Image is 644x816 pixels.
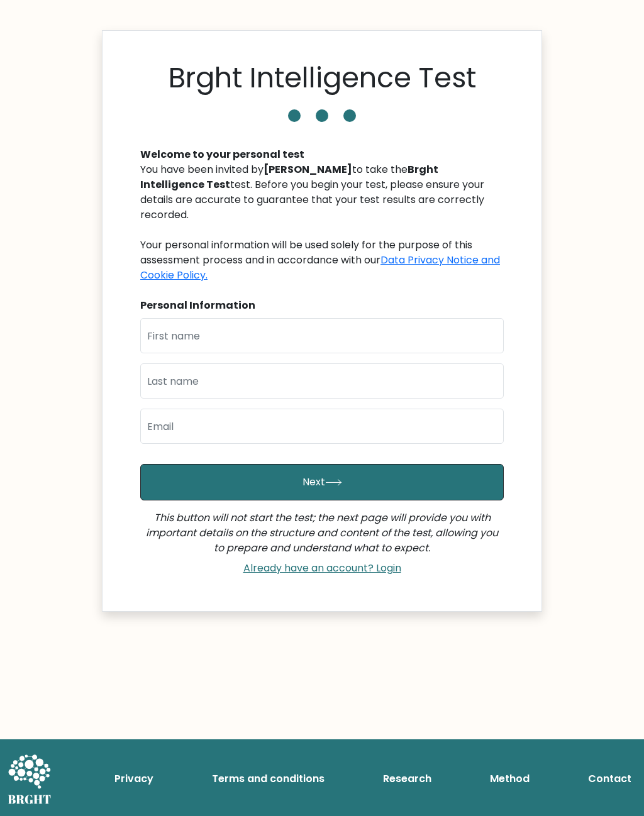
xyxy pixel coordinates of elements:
input: First name [140,318,504,353]
a: Contact [583,766,636,791]
input: Email [140,409,504,444]
i: This button will not start the test; the next page will provide you with important details on the... [146,510,498,555]
a: Research [378,766,436,791]
b: Brght Intelligence Test [140,162,438,192]
div: You have been invited by to take the test. Before you begin your test, please ensure your details... [140,162,504,283]
button: Next [140,464,504,500]
a: Privacy [109,766,158,791]
a: Already have an account? Login [238,561,406,575]
a: Terms and conditions [207,766,330,791]
a: Data Privacy Notice and Cookie Policy. [140,253,500,282]
h1: Brght Intelligence Test [169,61,476,94]
div: Personal Information [140,298,504,313]
div: Welcome to your personal test [140,147,504,162]
a: Method [485,766,535,791]
b: [PERSON_NAME] [264,162,352,177]
input: Last name [140,363,504,399]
